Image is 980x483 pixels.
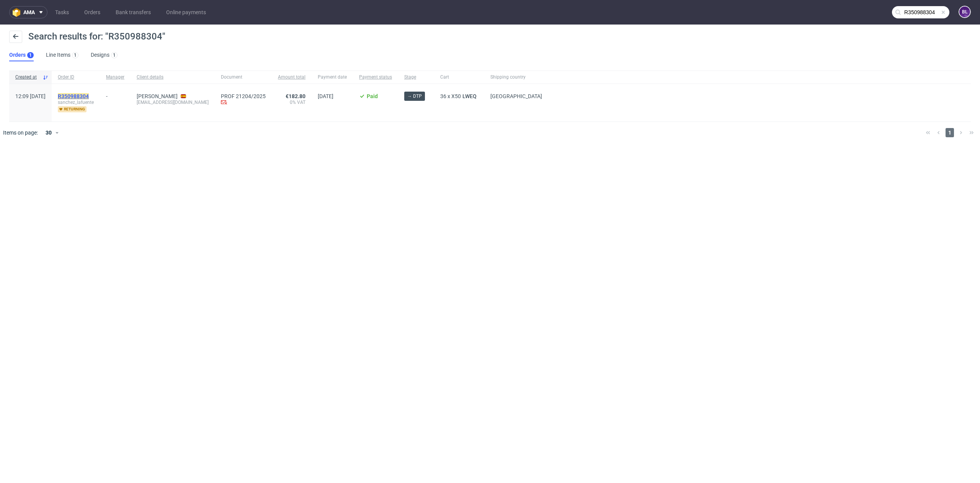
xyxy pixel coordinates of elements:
[23,10,35,15] span: ama
[359,74,392,80] span: Payment status
[13,8,23,17] img: logo
[9,49,34,61] a: Orders1
[3,129,38,136] span: Items on page:
[58,74,94,80] span: Order ID
[91,49,118,61] a: Designs1
[28,31,165,42] span: Search results for: "R350988304"
[80,6,105,18] a: Orders
[440,93,478,99] div: x
[959,7,970,17] figcaption: BL
[490,74,542,80] span: Shipping country
[490,93,542,99] span: [GEOGRAPHIC_DATA]
[113,53,116,58] div: 1
[221,93,266,99] a: PROF 21204/2025
[111,6,155,18] a: Bank transfers
[286,93,305,99] span: €182.80
[58,99,94,105] span: sanchez_lafuente
[318,74,347,80] span: Payment date
[9,6,47,18] button: ama
[74,53,77,58] div: 1
[51,6,73,18] a: Tasks
[946,128,954,137] span: 1
[440,93,446,99] span: 36
[58,93,90,99] a: R350988304
[162,6,211,18] a: Online payments
[404,74,428,80] span: Stage
[278,74,305,80] span: Amount total
[461,93,478,99] a: LWEQ
[58,93,89,99] mark: R350988304
[221,74,266,80] span: Document
[278,99,305,105] span: 0% VAT
[407,93,422,100] span: → DTP
[46,49,78,61] a: Line Items1
[41,127,55,138] div: 30
[137,93,178,99] a: [PERSON_NAME]
[29,53,32,58] div: 1
[58,106,87,112] span: returning
[106,90,124,99] div: -
[137,99,209,105] div: [EMAIL_ADDRESS][DOMAIN_NAME]
[451,93,461,99] span: X50
[367,93,378,99] span: Paid
[440,74,478,80] span: Cart
[318,93,333,99] span: [DATE]
[137,74,209,80] span: Client details
[15,74,39,80] span: Created at
[106,74,124,80] span: Manager
[15,93,46,99] span: 12:09 [DATE]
